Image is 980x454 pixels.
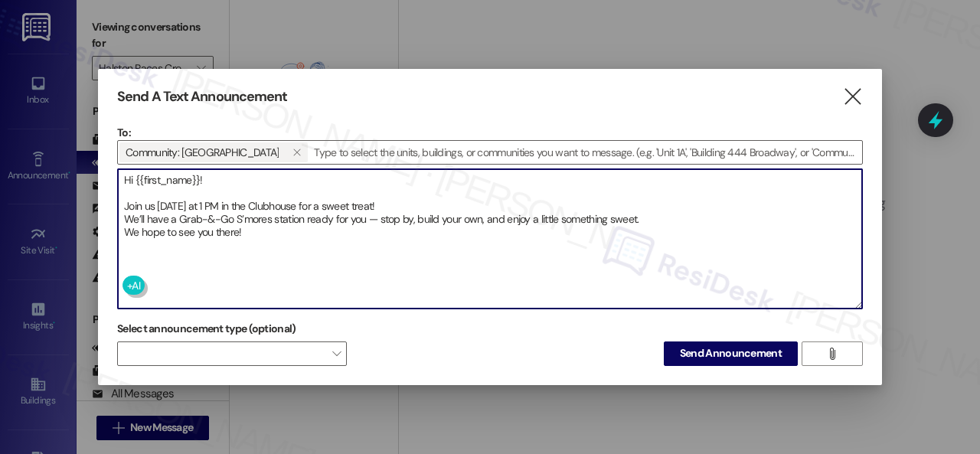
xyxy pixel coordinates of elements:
[117,88,287,106] h3: Send A Text Announcement
[842,89,863,105] i: 
[309,141,862,164] input: Type to select the units, buildings, or communities you want to message. (e.g. 'Unit 1A', 'Buildi...
[826,348,838,360] i: 
[117,168,863,309] div: Hi {{first_name}}! Join us [DATE] at 1 PM in the Clubhouse for a sweet treat! We’ll have a Grab-&...
[126,142,279,162] span: Community: Halston Paces Crossing
[285,142,308,162] button: Community: Halston Paces Crossing
[118,169,862,309] textarea: Hi {{first_name}}! Join us [DATE] at 1 PM in the Clubhouse for a sweet treat! We’ll have a Grab-&...
[117,125,863,140] p: To:
[117,317,296,341] label: Select announcement type (optional)
[664,341,798,366] button: Send Announcement
[680,345,782,361] span: Send Announcement
[292,146,301,158] i: 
